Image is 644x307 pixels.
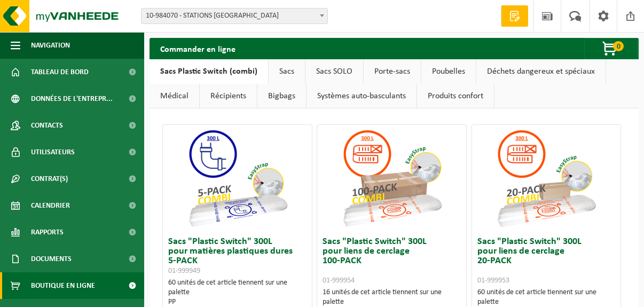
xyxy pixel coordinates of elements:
[168,267,200,275] span: 01-999949
[364,59,421,84] a: Porte-sacs
[417,84,494,108] a: Produits confort
[307,84,417,108] a: Systèmes auto-basculants
[168,278,306,307] div: 60 unités de cet article tiennent sur une palette
[31,219,64,246] span: Rapports
[31,246,72,272] span: Documents
[477,237,615,285] h3: Sacs "Plastic Switch" 300L pour liens de cerclage 20-PACK
[421,59,476,84] a: Poubelles
[323,237,460,285] h3: Sacs "Plastic Switch" 300L pour liens de cerclage 100-PACK
[493,125,600,232] img: 01-999953
[31,112,63,139] span: Contacts
[200,84,257,108] a: Récipients
[168,237,306,275] h3: Sacs "Plastic Switch" 300L pour matières plastiques dures 5-PACK
[584,38,638,59] button: 0
[31,166,68,192] span: Contrat(s)
[305,59,363,84] a: Sacs SOLO
[150,38,246,59] h2: Commander en ligne
[142,9,327,23] span: 10-984070 - STATIONS CHARLEROI
[339,125,445,232] img: 01-999954
[31,32,70,59] span: Navigation
[168,297,306,307] div: PP
[323,277,355,285] span: 01-999954
[257,84,306,108] a: Bigbags
[269,59,305,84] a: Sacs
[141,8,328,24] span: 10-984070 - STATIONS CHARLEROI
[31,139,75,166] span: Utilisateurs
[613,41,624,51] span: 0
[31,272,95,299] span: Boutique en ligne
[31,85,113,112] span: Données de l'entrepr...
[31,192,70,219] span: Calendrier
[477,277,509,285] span: 01-999953
[184,125,291,232] img: 01-999949
[476,59,606,84] a: Déchets dangereux et spéciaux
[150,84,199,108] a: Médical
[31,59,89,85] span: Tableau de bord
[150,59,268,84] a: Sacs Plastic Switch (combi)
